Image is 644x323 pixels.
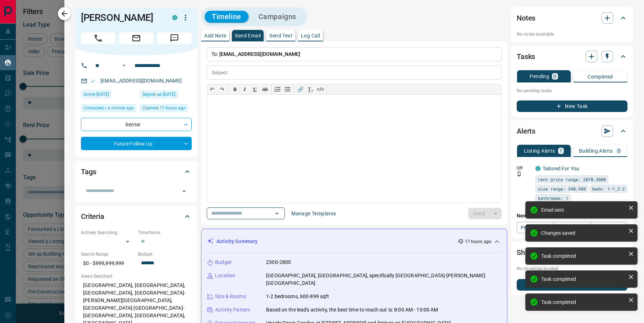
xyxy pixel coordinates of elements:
div: Tags [81,163,192,180]
p: Budget [215,259,232,266]
p: Location [215,272,235,279]
button: </> [315,84,325,94]
div: Tue Aug 19 2025 [81,104,136,114]
button: Open [120,61,128,70]
p: Activity Pattern [215,306,250,314]
p: $0 - $999,999,999 [81,257,134,269]
div: Wed Jan 30 2019 [140,90,192,100]
p: Budget: [138,251,192,257]
button: 𝐁 [230,84,240,94]
button: 𝑰 [240,84,250,94]
p: Add Note [204,33,226,38]
p: Off [517,165,531,171]
p: 2300-2800 [266,259,291,266]
span: Call [81,32,115,44]
p: 1-2 bedrooms, 600-899 sqft [266,293,329,300]
a: [EMAIL_ADDRESS][DOMAIN_NAME] [100,78,182,84]
h2: Alerts [517,125,535,137]
p: No notes available [517,31,627,37]
div: Showings [517,244,627,261]
p: To: [207,47,502,61]
div: Notes [517,9,627,27]
p: Actively Searching: [81,229,134,236]
div: Task completed [541,299,625,305]
span: Signed up [DATE] [142,91,175,98]
p: New Alert: [517,212,627,220]
button: 🔗 [295,84,305,94]
p: No showings booked [517,265,627,272]
button: ab [260,84,270,94]
div: Changes saved [541,230,625,236]
a: Property [517,222,554,233]
h2: Criteria [81,211,104,222]
div: Renter [81,118,192,131]
div: Mon Aug 18 2025 [140,104,192,114]
div: Activity Summary17 hours ago [207,235,501,248]
p: Based on the lead's activity, the best time to reach out is: 8:00 AM - 10:00 AM [266,306,438,314]
button: Manage Templates [287,208,340,219]
button: Campaigns [251,11,303,23]
div: Thu Aug 14 2025 [81,90,136,100]
p: Pending [530,74,549,79]
div: Task completed [541,276,625,282]
p: Completed [588,74,613,79]
p: Size & Rooms [215,293,246,300]
button: Open [272,208,282,219]
p: 0 [553,74,556,79]
p: Activity Summary [216,238,257,245]
div: Future Follow Up [81,137,192,150]
div: split button [468,208,502,219]
p: Areas Searched: [81,273,192,279]
p: Listing Alerts [524,148,555,153]
a: Tailored For You [543,166,579,171]
button: T̲ₓ [305,84,315,94]
span: size range: 540,988 [538,185,586,192]
div: condos.ca [172,15,177,20]
p: Log Call [301,33,320,38]
h1: [PERSON_NAME] [81,12,161,23]
p: Subject: [212,69,228,76]
h2: Tags [81,166,96,178]
span: bathrooms: 1 [538,194,568,202]
button: New Task [517,100,627,112]
span: Active [DATE] [83,91,109,98]
button: Timeline [205,11,248,23]
div: Criteria [81,208,192,225]
p: 17 hours ago [465,238,491,245]
button: ↷ [217,84,227,94]
p: No pending tasks [517,85,627,96]
span: Contacted < a minute ago [83,104,134,112]
button: 𝐔 [250,84,260,94]
button: Numbered list [273,84,283,94]
div: Alerts [517,122,627,140]
svg: Email Valid [90,78,95,84]
div: Tasks [517,48,627,65]
p: Search Range: [81,251,134,257]
button: Bullet list [283,84,293,94]
span: [EMAIL_ADDRESS][DOMAIN_NAME] [219,51,301,57]
div: Email sent [541,207,625,213]
div: condos.ca [535,166,540,171]
p: 1 [559,148,562,153]
h2: Showings [517,247,547,258]
span: beds: 1-1,2-2 [592,185,625,192]
button: ↶ [207,84,217,94]
p: [GEOGRAPHIC_DATA], [GEOGRAPHIC_DATA], specifically [GEOGRAPHIC_DATA]-[PERSON_NAME][GEOGRAPHIC_DATA] [266,272,501,287]
span: Message [157,32,192,44]
h2: Notes [517,12,535,24]
div: Task completed [541,253,625,259]
s: ab [262,86,268,92]
p: Send Email [235,33,261,38]
span: rent price range: 2070,3080 [538,176,606,183]
p: Timeframe: [138,229,192,236]
svg: Push Notification Only [517,171,522,176]
h2: Tasks [517,51,535,62]
p: Building Alerts [579,148,613,153]
button: New Showing [517,279,627,291]
button: Open [179,186,189,196]
p: Send Text [269,33,292,38]
span: Email [119,32,154,44]
span: 𝐔 [253,86,257,92]
p: 0 [617,148,620,153]
span: Claimed 17 hours ago [142,104,186,112]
